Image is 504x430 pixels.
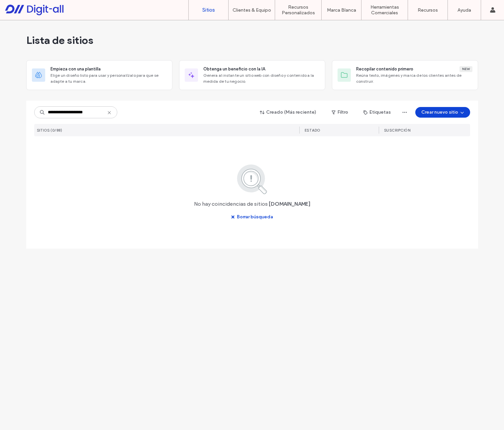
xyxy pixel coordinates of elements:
[202,7,215,13] label: Sitios
[50,66,101,72] span: Empieza con una plantilla
[203,66,265,72] span: Obtenga un beneficio con la IA
[269,200,310,208] span: [DOMAIN_NAME]
[179,60,325,90] div: Obtenga un beneficio con la IAGenera al instante un sitio web con diseño y contenido a la medida ...
[203,72,320,84] span: Genera al instante un sitio web con diseño y contenido a la medida de tu negocio.
[225,212,279,222] button: Borrar búsqueda
[459,66,472,72] div: New
[356,66,413,72] span: Recopilar contenido primero
[228,163,276,195] img: search.svg
[457,7,471,13] label: Ayuda
[275,4,321,16] label: Recursos Personalizados
[356,72,472,84] span: Reúna texto, imágenes y marca de los clientes antes de construir.
[415,107,470,118] button: Crear nuevo sitio
[357,107,397,118] button: Etiquetas
[325,107,355,118] button: Filtro
[332,60,478,90] div: Recopilar contenido primeroNewReúna texto, imágenes y marca de los clientes antes de construir.
[50,72,167,84] span: Elige un diseño listo para usar y personalízalo para que se adapte a tu marca.
[26,34,93,47] span: Lista de sitios
[305,128,321,133] span: ESTADO
[418,7,438,13] label: Recursos
[37,128,62,133] span: SITIOS (0/88)
[384,128,411,133] span: Suscripción
[15,5,29,11] span: Help
[26,60,172,90] div: Empieza con una plantillaElige un diseño listo para usar y personalízalo para que se adapte a tu ...
[233,7,271,13] label: Clientes & Equipo
[194,200,268,208] span: No hay coincidencias de sitios
[327,7,356,13] label: Marca Blanca
[361,4,408,16] label: Herramientas Comerciales
[254,107,322,118] button: Creado (Más reciente)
